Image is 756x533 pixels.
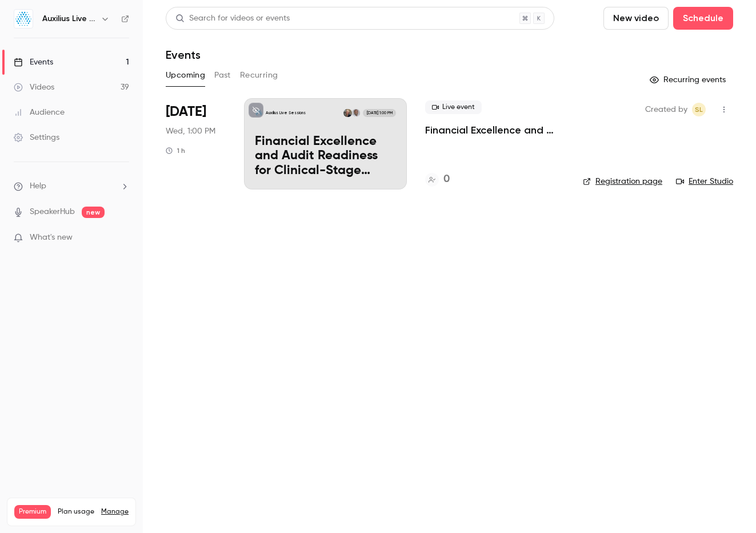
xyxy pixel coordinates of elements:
a: 0 [425,172,450,187]
span: Live event [425,100,482,114]
h6: Auxilius Live Sessions [42,13,96,25]
img: Ousmane Caba [352,109,360,117]
div: Oct 29 Wed, 1:00 PM (America/New York) [166,98,226,189]
li: help-dropdown-opener [14,180,129,192]
a: Financial Excellence and Audit Readiness for Clinical-Stage Biopharma Auxilius Live SessionsOusma... [244,98,407,189]
p: Financial Excellence and Audit Readiness for Clinical-Stage Biopharma [255,135,396,179]
a: SpeakerHub [30,206,75,218]
img: Auxilius Live Sessions [14,10,33,28]
span: Plan usage [58,507,94,516]
button: Recurring [240,66,278,84]
a: Manage [101,507,129,516]
span: What's new [30,232,73,244]
button: New video [603,7,669,30]
h4: 0 [443,172,450,187]
div: Search for videos or events [175,13,290,25]
span: SL [695,103,703,116]
div: Videos [14,82,54,93]
div: Settings [14,132,59,143]
button: Recurring events [645,71,733,89]
span: [DATE] 1:00 PM [363,109,395,117]
div: Events [14,56,53,68]
a: Financial Excellence and Audit Readiness for Clinical-Stage Biopharma [425,123,565,137]
div: Audience [14,107,65,118]
span: Premium [14,505,51,519]
span: Wed, 1:00 PM [166,126,215,137]
p: Auxilius Live Sessions [266,110,306,116]
span: new [82,207,105,218]
a: Enter Studio [676,176,733,187]
span: Help [30,180,46,192]
span: [DATE] [166,103,206,121]
a: Registration page [583,176,662,187]
button: Schedule [673,7,733,30]
h1: Events [166,48,201,62]
button: Upcoming [166,66,205,84]
img: Erin Warner Guill [343,109,351,117]
button: Past [214,66,231,84]
span: Created by [645,103,687,116]
span: Sharon Langan [692,103,706,116]
div: 1 h [166,146,185,155]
